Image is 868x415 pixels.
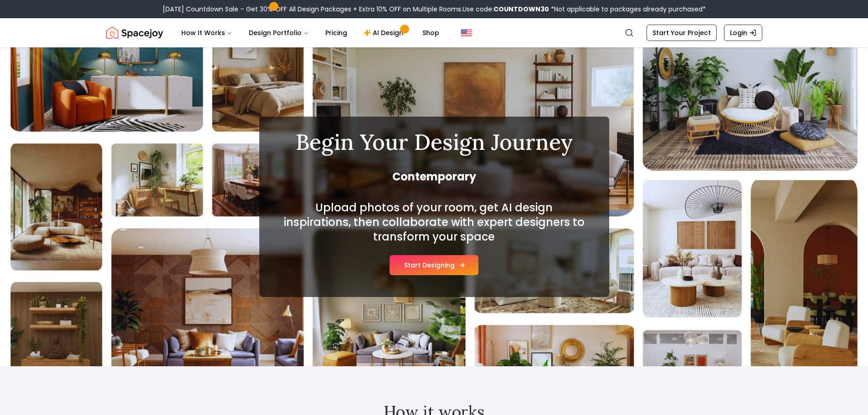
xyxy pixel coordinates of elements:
button: Start Designing [390,255,478,275]
nav: Global [106,18,762,47]
span: Use code: [462,5,549,14]
button: Design Portfolio [241,24,316,42]
nav: Main [174,24,447,42]
a: Spacejoy [106,24,163,42]
a: AI Design [356,24,413,42]
h2: Upload photos of your room, get AI design inspirations, then collaborate with expert designers to... [281,200,587,244]
a: Shop [415,24,447,42]
b: COUNTDOWN30 [493,5,549,14]
img: United States [461,27,472,38]
img: Spacejoy Logo [106,24,163,42]
div: [DATE] Countdown Sale – Get 30% OFF All Design Packages + Extra 10% OFF on Multiple Rooms. [163,5,706,14]
h1: Begin Your Design Journey [281,131,587,153]
span: Contemporary [281,169,587,184]
a: Start Your Project [647,25,717,41]
a: Login [724,25,762,41]
a: Pricing [318,24,354,42]
span: *Not applicable to packages already purchased* [549,5,706,14]
button: How It Works [174,24,240,42]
